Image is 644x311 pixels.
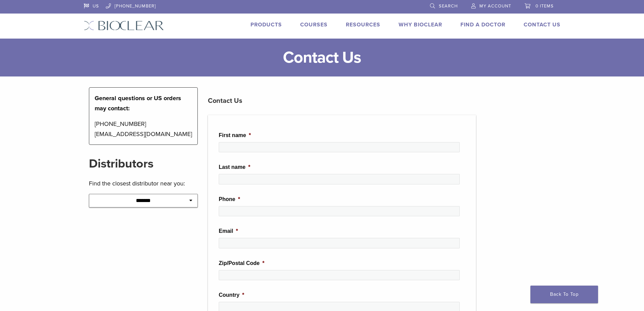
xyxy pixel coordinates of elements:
[208,93,476,109] h3: Contact Us
[219,228,238,235] label: Email
[460,21,505,28] a: Find A Doctor
[399,21,442,28] a: Why Bioclear
[479,3,511,9] span: My Account
[535,3,554,9] span: 0 items
[300,21,328,28] a: Courses
[219,164,250,171] label: Last name
[219,292,244,299] label: Country
[346,21,380,28] a: Resources
[524,21,560,28] a: Contact Us
[95,119,192,139] p: [PHONE_NUMBER] [EMAIL_ADDRESS][DOMAIN_NAME]
[251,21,282,28] a: Products
[89,156,198,172] h2: Distributors
[95,94,181,112] strong: General questions or US orders may contact:
[89,178,198,188] p: Find the closest distributor near you:
[530,286,598,303] a: Back To Top
[84,21,164,30] img: Bioclear
[219,196,240,203] label: Phone
[439,3,458,9] span: Search
[219,132,251,139] label: First name
[219,260,264,267] label: Zip/Postal Code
